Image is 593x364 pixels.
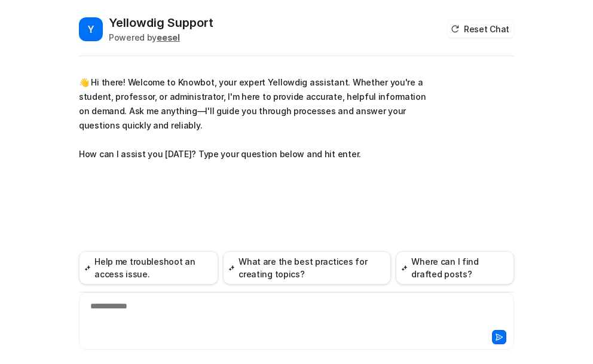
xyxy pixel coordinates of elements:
button: Where can I find drafted posts? [396,251,514,285]
b: eesel [157,32,180,42]
button: Reset Chat [447,20,514,38]
button: What are the best practices for creating topics? [223,251,391,285]
p: 👋 Hi there! Welcome to Knowbot, your expert Yellowdig assistant. Whether you're a student, profes... [79,75,429,161]
button: Help me troubleshoot an access issue. [79,251,218,285]
span: Y [79,17,103,41]
h2: Yellowdig Support [109,14,213,31]
div: Powered by [109,31,213,44]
